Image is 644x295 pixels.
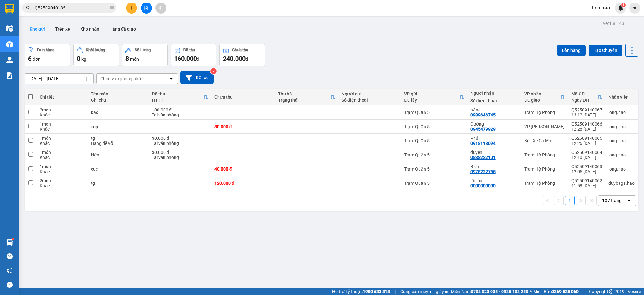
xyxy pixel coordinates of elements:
[530,290,532,293] span: ⚪️
[627,198,632,203] svg: open
[608,167,635,172] div: long.hao
[25,74,93,84] input: Select a date range.
[91,136,146,141] div: tg
[104,21,141,37] button: Hàng đã giao
[524,124,565,129] div: VP [PERSON_NAME]
[214,124,272,129] div: 80.000 đ
[571,141,602,146] div: 12:26 [DATE]
[174,55,197,62] span: 160.000
[341,91,398,96] div: Người gửi
[152,91,203,96] div: Đã thu
[110,5,114,11] span: close-circle
[609,289,613,294] span: copyright
[552,289,579,294] strong: 0369 525 060
[37,48,54,52] div: Đơn hàng
[404,181,464,186] div: Trạm Quận 5
[602,197,622,204] div: 10 / trang
[524,91,560,96] div: VP nhận
[40,150,85,155] div: 1 món
[144,6,148,10] span: file-add
[152,136,208,141] div: 30.000 đ
[197,57,199,62] span: đ
[40,136,85,141] div: 1 món
[278,98,330,103] div: Trạng thái
[40,141,85,146] div: Khác
[568,89,605,105] th: Toggle SortBy
[621,3,626,7] sup: 1
[40,127,85,132] div: Khác
[332,288,390,295] span: Hỗ trợ kỹ thuật:
[152,107,208,112] div: 100.000 đ
[28,55,31,62] span: 6
[223,55,246,62] span: 240.000
[158,6,163,10] span: aim
[35,4,109,11] input: Tìm tên, số ĐT hoặc mã đơn
[75,21,104,37] button: Kho nhận
[12,238,14,240] sup: 1
[25,44,70,66] button: Đơn hàng6đơn
[152,141,208,146] div: Tại văn phòng
[219,44,265,66] button: Chưa thu240.000đ
[404,91,459,96] div: VP gửi
[586,4,615,12] span: dien.hao
[557,45,586,56] button: Lên hàng
[524,152,565,157] div: Trạm Hộ Phòng
[571,122,602,127] div: Q52509140066
[401,89,467,105] th: Toggle SortBy
[608,138,635,143] div: long.hao
[524,110,565,115] div: Trạm Hộ Phòng
[571,107,602,112] div: Q52509140067
[33,57,41,62] span: đơn
[341,98,398,103] div: Số điện thoại
[622,3,625,7] span: 1
[40,169,85,174] div: Khác
[404,110,464,115] div: Trạm Quận 5
[470,136,518,141] div: Phú
[533,288,579,295] span: Miền Bắc
[603,20,624,27] div: ver 1.8.143
[470,98,518,103] div: Số điện thoại
[91,152,146,157] div: kiện
[155,3,166,14] button: aim
[470,122,518,127] div: Cường
[571,169,602,174] div: 12:05 [DATE]
[26,6,31,10] span: search
[100,76,144,82] div: Chọn văn phòng nhận
[40,155,85,160] div: Khác
[404,152,464,157] div: Trạm Quận 5
[180,71,214,84] button: Bộ lọc
[214,181,272,186] div: 120.000 đ
[152,98,203,103] div: HTTT
[183,48,195,52] div: Đã thu
[524,138,565,143] div: Bến Xe Cà Mau
[110,6,114,9] span: close-circle
[470,107,518,112] div: hằng
[470,155,496,160] div: 0838222101
[608,94,635,99] div: Nhân viên
[149,89,211,105] th: Toggle SortBy
[608,181,635,186] div: duybaga.hao
[40,107,85,112] div: 2 món
[169,76,174,81] svg: open
[86,48,105,52] div: Khối lượng
[470,112,496,117] div: 0989646745
[571,155,602,160] div: 12:10 [DATE]
[91,91,146,96] div: Tên món
[275,89,338,105] th: Toggle SortBy
[152,150,208,155] div: 30.000 đ
[50,21,75,37] button: Trên xe
[91,110,146,115] div: bao
[589,45,622,56] button: Tạo Chuyến
[278,91,330,96] div: Thu hộ
[571,127,602,132] div: 12:28 [DATE]
[363,289,390,294] strong: 1900 633 818
[214,94,272,99] div: Chưa thu
[141,3,152,14] button: file-add
[210,68,217,74] sup: 2
[571,183,602,188] div: 11:58 [DATE]
[91,167,146,172] div: cục
[122,44,168,66] button: Số lượng8món
[404,98,459,103] div: ĐC lấy
[73,44,119,66] button: Khối lượng0kg
[81,57,86,62] span: kg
